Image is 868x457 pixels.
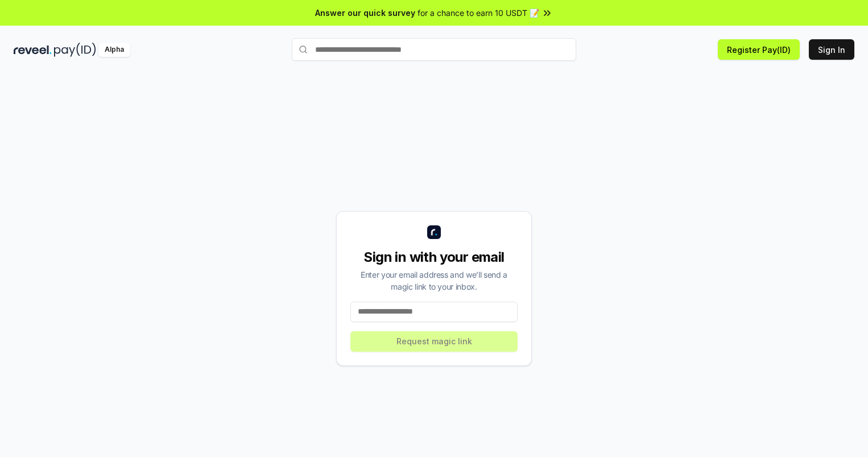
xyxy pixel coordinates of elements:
img: pay_id [54,43,96,57]
img: logo_small [427,225,441,239]
div: Alpha [98,43,130,57]
div: Enter your email address and we’ll send a magic link to your inbox. [350,269,518,293]
span: for a chance to earn 10 USDT 📝 [418,7,539,19]
button: Register Pay(ID) [718,39,800,60]
button: Sign In [809,39,854,60]
div: Sign in with your email [350,248,518,266]
img: reveel_dark [14,43,52,57]
span: Answer our quick survey [315,7,415,19]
